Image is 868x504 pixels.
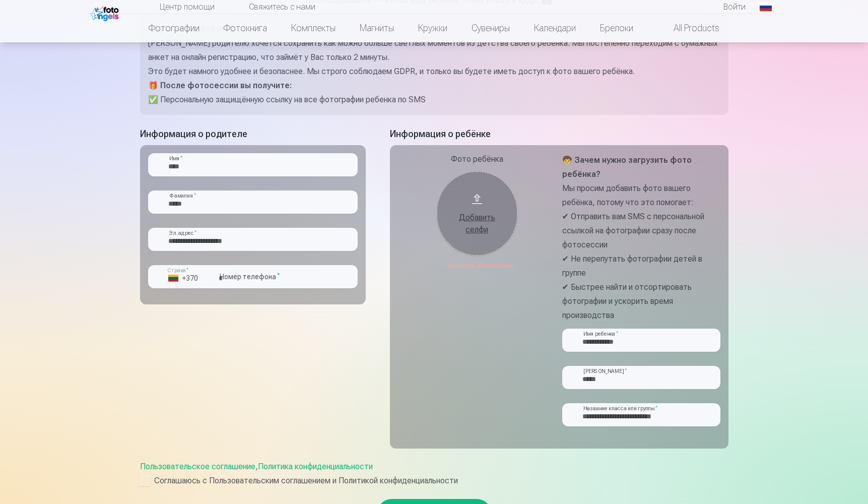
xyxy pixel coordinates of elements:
[140,127,366,141] h5: Информация о родителе
[258,462,373,471] a: Политика конфиденциальности
[137,14,212,42] a: Фотографии
[148,36,720,65] p: [PERSON_NAME] родителю хочется сохранить как можно больше светлых моментов из детства своего ребё...
[140,461,728,487] div: ,
[447,212,507,236] div: Добавить селфи
[140,462,255,471] a: Пользовательское соглашение
[398,262,556,270] div: Требуется фотография!
[588,14,645,42] a: Брелоки
[212,14,279,42] a: Фотокнига
[562,280,720,323] p: ✔ Быстрее найти и отсортировать фотографии и ускорить время производства
[390,127,728,141] h5: Информация о ребёнке
[168,273,198,283] div: +370
[148,265,214,288] button: Страна*+370
[148,81,292,90] strong: 🎁 После фотосессии вы получите:
[459,14,522,42] a: Сувениры
[398,153,556,165] div: Фото ребёнка
[522,14,588,42] a: Календари
[562,181,720,210] p: Мы просим добавить фото вашего ребёнка, потому что это помогает:
[562,155,692,179] strong: 🧒 Зачем нужно загрузить фото ребёнка?
[406,14,459,42] a: Кружки
[562,210,720,252] p: ✔ Отправить вам SMS с персональной ссылкой на фотографии сразу после фотосессии
[645,14,731,42] a: All products
[148,65,720,79] p: Это будет намного удобнее и безопаснее. Мы строго соблюдаем GDPR, и только вы будете иметь доступ...
[437,171,517,256] button: Добавить селфи
[164,267,192,274] label: Страна
[348,14,406,42] a: Магниты
[279,14,348,42] a: Комплекты
[140,475,728,487] label: Соглашаюсь с Пользовательским соглашением и Политикой конфиденциальности
[91,4,121,21] img: /fa1
[148,93,720,107] p: ✅ Персональную защищённую ссылку на все фотографии ребенка по SMS
[562,252,720,280] p: ✔ Не перепутать фотографии детей в группе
